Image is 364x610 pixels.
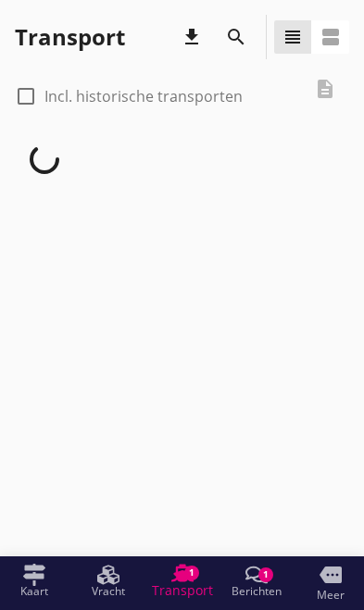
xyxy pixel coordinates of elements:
[92,586,125,597] span: Vracht
[258,567,273,582] div: 1
[71,556,145,606] a: Vracht
[225,26,247,48] i: search
[145,556,220,606] a: Transport
[152,584,213,597] span: Transport
[320,564,342,586] i: more
[20,586,48,597] span: Kaart
[15,22,125,52] div: Transport
[44,87,243,106] label: Incl. historische transporten
[320,26,342,48] i: view_agenda
[220,556,294,606] a: Berichten
[184,566,199,580] div: 1
[317,590,345,601] span: Meer
[282,26,304,48] i: view_headline
[181,26,203,48] i: download
[232,586,282,597] span: Berichten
